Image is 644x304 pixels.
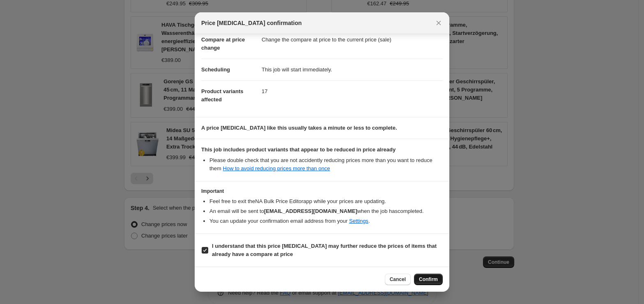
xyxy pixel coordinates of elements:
[419,276,438,283] span: Confirm
[349,218,368,224] a: Settings
[201,88,244,103] span: Product variants affected
[209,207,443,215] li: An email will be sent to when the job has completed .
[264,208,357,214] b: [EMAIL_ADDRESS][DOMAIN_NAME]
[385,274,411,285] button: Cancel
[201,125,397,131] b: A price [MEDICAL_DATA] like this usually takes a minute or less to complete.
[262,80,443,102] dd: 17
[201,37,245,51] span: Compare at price change
[201,66,230,73] span: Scheduling
[201,146,396,153] b: This job includes product variants that appear to be reduced in price already
[209,156,443,173] li: Please double check that you are not accidently reducing prices more than you want to reduce them
[223,165,330,171] a: How to avoid reducing prices more than once
[433,17,444,29] button: Close
[209,197,443,206] li: Feel free to exit the NA Bulk Price Editor app while your prices are updating.
[262,29,443,50] dd: Change the compare at price to the current price (sale)
[262,59,443,80] dd: This job will start immediately.
[209,217,443,225] li: You can update your confirmation email address from your .
[414,274,443,285] button: Confirm
[212,243,437,257] b: I understand that this price [MEDICAL_DATA] may further reduce the prices of items that already h...
[201,19,302,27] span: Price [MEDICAL_DATA] confirmation
[390,276,406,283] span: Cancel
[201,188,443,194] h3: Important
